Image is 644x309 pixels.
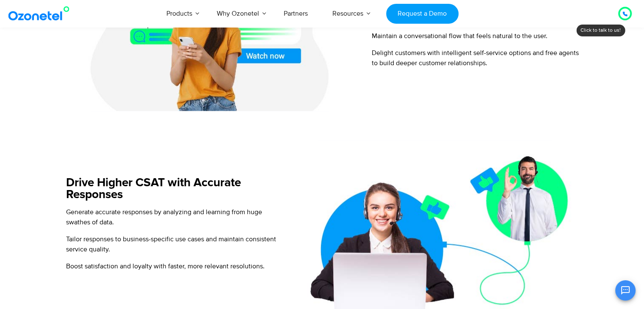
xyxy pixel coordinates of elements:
span: Maintain a conversational flow that feels natural to the user. [372,32,547,40]
p: Generate accurate responses by analyzing and learning from huge swathes of data. [66,207,284,227]
p: Tailor responses to business-specific use cases and maintain consistent service quality. [66,234,284,254]
h5: Drive Higher CSAT with Accurate Responses [66,177,284,201]
p: Boost satisfaction and loyalty with faster, more relevant resolutions. [66,261,284,271]
span: Delight customers with intelligent self-service options and free agents to build deeper customer ... [372,49,579,67]
a: Request a Demo [386,4,459,24]
button: Open chat [615,280,636,301]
